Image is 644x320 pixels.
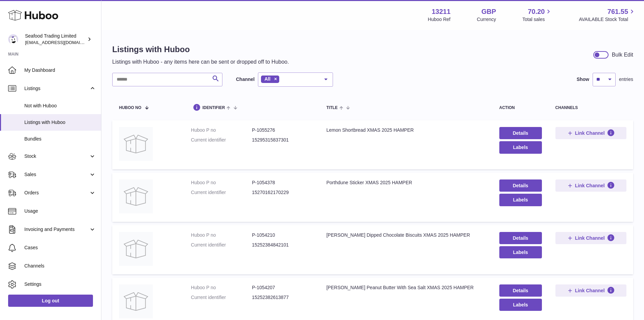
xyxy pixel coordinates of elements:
[579,16,636,23] span: AVAILABLE Stock Total
[522,16,552,23] span: Total sales
[607,7,628,16] span: 761.55
[191,242,252,248] dt: Current identifier
[191,232,252,238] dt: Huboo P no
[499,179,542,192] a: Details
[119,127,153,161] img: Lemon Shortbread XMAS 2025 HAMPER
[575,235,605,241] span: Link Channel
[326,232,485,238] div: [PERSON_NAME] Dipped Chocolate Biscuits XMAS 2025 HAMPER
[202,106,225,110] span: identifier
[499,299,542,311] button: Labels
[24,263,96,269] span: Channels
[252,137,313,143] dd: 15295315837301
[24,85,89,92] span: Listings
[499,106,542,110] div: action
[24,190,89,196] span: Orders
[24,281,96,287] span: Settings
[326,127,485,133] div: Lemon Shortbread XMAS 2025 HAMPER
[119,179,153,213] img: Porthdune Sticker XMAS 2025 HAMPER
[575,130,605,136] span: Link Channel
[252,232,313,238] dd: P-1054210
[555,232,626,244] button: Link Channel
[575,287,605,294] span: Link Channel
[24,208,96,214] span: Usage
[555,106,626,110] div: channels
[24,226,89,233] span: Invoicing and Payments
[555,179,626,192] button: Link Channel
[499,194,542,206] button: Labels
[112,58,289,66] p: Listings with Huboo - any items here can be sent or dropped off to Huboo.
[522,7,552,23] a: 70.20 Total sales
[236,76,255,83] label: Channel
[24,244,96,251] span: Cases
[252,284,313,291] dd: P-1054207
[499,284,542,297] a: Details
[24,153,89,159] span: Stock
[119,284,153,318] img: Freda's Peanut Butter With Sea Salt XMAS 2025 HAMPER
[499,127,542,139] a: Details
[579,7,636,23] a: 761.55 AVAILABLE Stock Total
[252,294,313,301] dd: 15252382613877
[264,76,270,82] span: All
[499,232,542,244] a: Details
[24,103,96,109] span: Not with Huboo
[8,295,93,307] a: Log out
[119,232,153,266] img: Teoni's Dipped Chocolate Biscuits XMAS 2025 HAMPER
[25,40,99,45] span: [EMAIL_ADDRESS][DOMAIN_NAME]
[24,136,96,142] span: Bundles
[24,119,96,126] span: Listings with Huboo
[24,67,96,73] span: My Dashboard
[252,127,313,133] dd: P-1055276
[191,179,252,186] dt: Huboo P no
[191,127,252,133] dt: Huboo P no
[432,7,451,16] strong: 13211
[191,189,252,196] dt: Current identifier
[252,179,313,186] dd: P-1054378
[8,34,18,44] img: online@rickstein.com
[191,294,252,301] dt: Current identifier
[326,284,485,291] div: [PERSON_NAME] Peanut Butter With Sea Salt XMAS 2025 HAMPER
[499,141,542,153] button: Labels
[25,33,86,46] div: Seafood Trading Limited
[555,284,626,297] button: Link Channel
[575,183,605,189] span: Link Channel
[428,16,451,23] div: Huboo Ref
[477,16,496,23] div: Currency
[191,284,252,291] dt: Huboo P no
[24,171,89,178] span: Sales
[555,127,626,139] button: Link Channel
[528,7,545,16] span: 70.20
[499,246,542,258] button: Labels
[252,242,313,248] dd: 15252384842101
[252,189,313,196] dd: 15270162170229
[326,179,485,186] div: Porthdune Sticker XMAS 2025 HAMPER
[481,7,496,16] strong: GBP
[191,137,252,143] dt: Current identifier
[577,76,589,83] label: Show
[119,106,141,110] span: Huboo no
[326,106,337,110] span: title
[612,51,633,59] div: Bulk Edit
[112,44,289,55] h1: Listings with Huboo
[619,76,633,83] span: entries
